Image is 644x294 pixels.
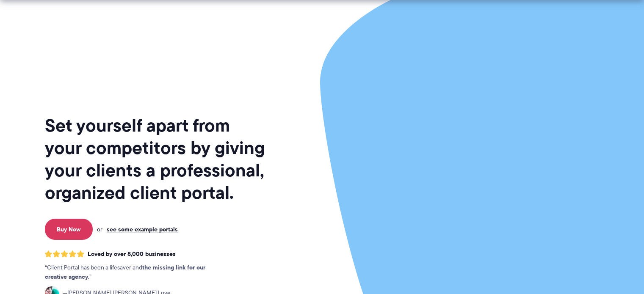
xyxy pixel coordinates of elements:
h1: Set yourself apart from your competitors by giving your clients a professional, organized client ... [45,114,267,204]
span: or [97,225,102,233]
span: Loved by over 8,000 businesses [88,250,176,258]
strong: the missing link for our creative agency [45,263,205,281]
a: see some example portals [107,225,178,233]
a: Buy Now [45,219,93,240]
p: Client Portal has been a lifesaver and . [45,263,223,282]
